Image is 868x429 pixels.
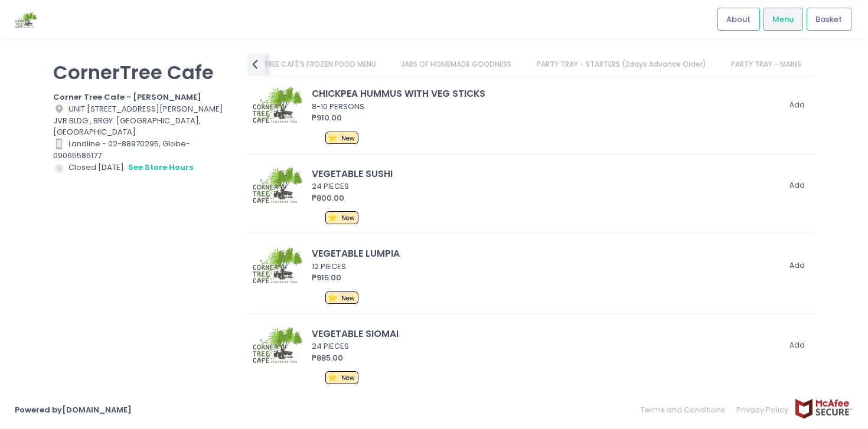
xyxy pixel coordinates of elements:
[15,404,132,415] a: Powered by[DOMAIN_NAME]
[312,167,779,181] div: VEGETABLE SUSHI
[53,61,233,84] p: CornerTree Cafe
[251,248,304,283] img: VEGETABLE LUMPIA
[128,161,194,174] button: see store hours
[783,336,811,355] button: Add
[328,372,337,383] span: ⭐
[312,192,779,204] div: ₱800.00
[525,53,717,76] a: PARTY TRAY - STARTERS (2days Advance Order)
[312,352,779,364] div: ₱885.00
[15,9,37,30] img: logo
[341,374,355,382] span: New
[251,87,304,123] img: CHICKPEA HUMMUS WITH VEG STICKS
[312,247,779,260] div: VEGETABLE LUMPIA
[719,53,812,76] a: PARTY TRAY - MAINS
[312,261,775,273] div: 12 PIECES
[312,112,779,124] div: ₱910.00
[763,8,803,30] a: Menu
[731,398,795,421] a: Privacy Policy
[794,398,853,419] img: mcafee-secure
[312,181,775,192] div: 24 PIECES
[251,328,304,363] img: VEGETABLE SIOMAI
[717,8,760,30] a: About
[341,214,355,222] span: New
[390,53,523,76] a: JARS OF HOMEMADE GOODNESS
[312,101,775,113] div: 8-10 PERSONS
[641,398,731,421] a: Terms and Conditions
[222,53,388,76] a: CORNER TREE CAFÉ’S FROZEN FOOD MENU
[341,134,355,143] span: New
[783,176,811,195] button: Add
[53,103,233,138] div: UNIT [STREET_ADDRESS][PERSON_NAME] JVR BLDG., BRGY. [GEOGRAPHIC_DATA], [GEOGRAPHIC_DATA]
[341,294,355,303] span: New
[772,14,794,25] span: Menu
[53,91,201,103] b: Corner Tree Cafe - [PERSON_NAME]
[53,161,233,174] div: Closed [DATE].
[328,212,337,223] span: ⭐
[312,327,779,340] div: VEGETABLE SIOMAI
[328,292,337,303] span: ⭐
[726,14,750,25] span: About
[312,340,775,352] div: 24 PIECES
[251,168,304,203] img: VEGETABLE SUSHI
[328,132,337,143] span: ⭐
[815,14,842,25] span: Basket
[312,87,779,100] div: CHICKPEA HUMMUS WITH VEG STICKS
[53,138,233,162] div: Landline - 02-88970295, Globe-09065586177
[783,256,811,275] button: Add
[312,272,779,284] div: ₱915.00
[783,96,811,115] button: Add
